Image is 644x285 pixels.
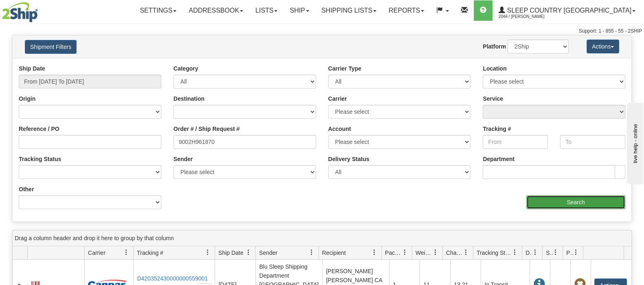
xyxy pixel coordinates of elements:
[2,2,38,22] img: logo2044.jpg
[560,135,625,149] input: To
[566,249,573,257] span: Pickup Status
[137,249,163,257] span: Tracking #
[528,245,542,259] a: Delivery Status filter column settings
[19,155,61,163] label: Tracking Status
[242,245,255,259] a: Ship Date filter column settings
[19,185,34,193] label: Other
[483,42,506,51] label: Platform
[305,245,319,259] a: Sender filter column settings
[505,7,631,14] span: Sleep Country [GEOGRAPHIC_DATA]
[459,245,473,259] a: Charge filter column settings
[382,0,430,21] a: Reports
[218,249,243,257] span: Ship Date
[328,125,351,133] label: Account
[315,0,382,21] a: Shipping lists
[385,249,402,257] span: Packages
[6,7,75,13] div: live help - online
[134,0,182,21] a: Settings
[2,28,642,35] div: Support: 1 - 855 - 55 - 2SHIP
[483,135,548,149] input: From
[483,125,511,133] label: Tracking #
[477,249,512,257] span: Tracking Status
[119,245,133,259] a: Carrier filter column settings
[328,95,347,103] label: Carrier
[328,155,369,163] label: Delivery Status
[525,249,532,257] span: Delivery Status
[174,125,240,133] label: Order # / Ship Request #
[328,64,361,73] label: Carrier Type
[367,245,381,259] a: Recipient filter column settings
[137,275,208,282] a: D420352430000000559001
[182,0,249,21] a: Addressbook
[249,0,284,21] a: Lists
[174,64,198,73] label: Category
[19,95,35,103] label: Origin
[526,195,625,209] input: Search
[19,125,59,133] label: Reference / PO
[483,155,514,163] label: Department
[284,0,315,21] a: Ship
[546,249,553,257] span: Shipment Issues
[569,245,583,259] a: Pickup Status filter column settings
[13,230,631,246] div: grid grouping header
[625,101,643,184] iframe: chat widget
[174,95,204,103] label: Destination
[201,245,215,259] a: Tracking # filter column settings
[174,155,193,163] label: Sender
[587,40,619,53] button: Actions
[508,245,522,259] a: Tracking Status filter column settings
[259,249,277,257] span: Sender
[415,249,433,257] span: Weight
[492,0,642,21] a: Sleep Country [GEOGRAPHIC_DATA] 2044 / [PERSON_NAME]
[19,64,45,73] label: Ship Date
[483,64,506,73] label: Location
[483,95,503,103] label: Service
[25,40,77,54] button: Shipment Filters
[549,245,563,259] a: Shipment Issues filter column settings
[499,13,560,21] span: 2044 / [PERSON_NAME]
[398,245,412,259] a: Packages filter column settings
[429,245,442,259] a: Weight filter column settings
[446,249,463,257] span: Charge
[322,249,346,257] span: Recipient
[88,249,106,257] span: Carrier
